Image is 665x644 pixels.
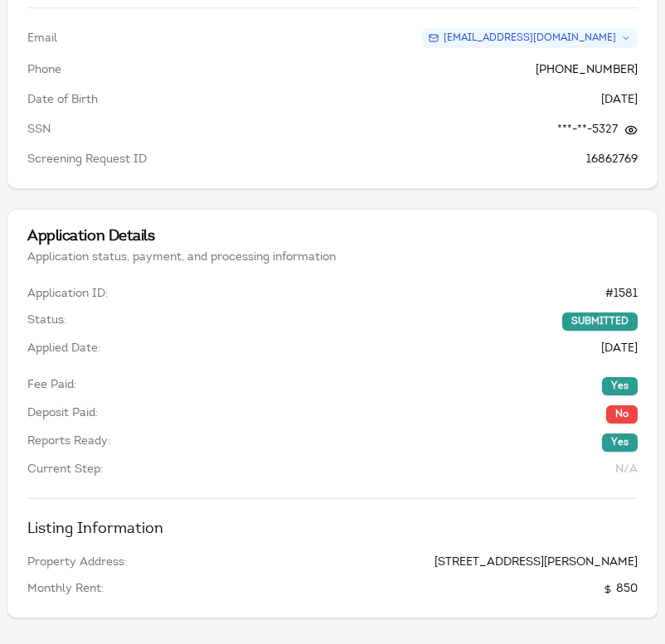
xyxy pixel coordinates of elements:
[602,377,638,395] div: Yes
[27,230,638,245] div: Application Details
[27,249,638,266] div: Application status, payment, and processing information
[601,92,638,109] dd: [DATE]
[27,433,110,452] span: Reports Ready:
[27,312,66,331] span: Status:
[602,433,638,452] div: Yes
[444,31,616,45] span: [EMAIL_ADDRESS][DOMAIN_NAME]
[27,519,638,541] h4: Listing Information
[562,312,638,331] div: SUBMITTED
[615,464,638,476] span: N/A
[605,286,638,303] span: # 1581
[601,341,638,357] span: [DATE]
[27,152,147,168] dt: Screening Request ID
[586,154,638,166] span: 16862769
[603,581,638,598] span: 850
[27,377,76,395] span: Fee Paid:
[27,554,127,571] span: Property Address:
[27,341,100,357] span: Applied Date:
[27,62,61,79] dt: Phone
[27,581,104,598] span: Monthly Rent:
[27,31,57,47] dt: Email
[536,65,638,76] a: [PHONE_NUMBER]
[27,92,98,109] dt: Date of Birth
[27,122,51,138] dt: SSN
[434,554,638,571] span: [STREET_ADDRESS][PERSON_NAME]
[27,286,108,303] span: Application ID:
[27,405,98,424] span: Deposit Paid:
[27,462,103,478] span: Current Step:
[606,405,638,424] div: No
